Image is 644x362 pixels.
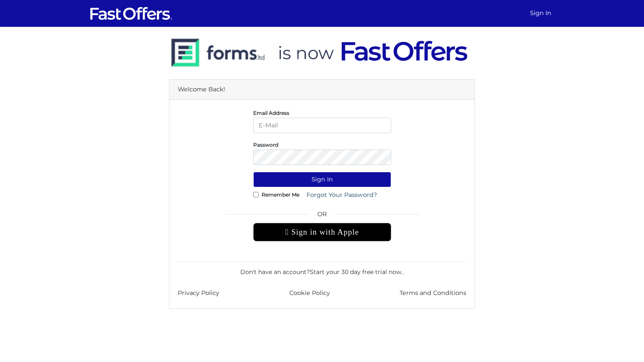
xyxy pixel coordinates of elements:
a: Privacy Policy [178,288,219,298]
span: OR [253,209,391,223]
div: Sign in with Apple [253,223,391,241]
button: Sign In [253,172,391,187]
div: Welcome Back! [169,80,475,100]
a: Forgot Your Password? [301,187,382,203]
a: Sign In [527,5,555,21]
a: Cookie Policy [289,288,330,298]
label: Password [253,144,278,146]
a: Start your 30 day free trial now. [310,268,402,276]
a: Terms and Conditions [400,288,466,298]
label: Remember Me [262,194,299,196]
label: Email Address [253,112,289,114]
div: Don't have an account? . [178,261,466,277]
input: E-Mail [253,118,391,133]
